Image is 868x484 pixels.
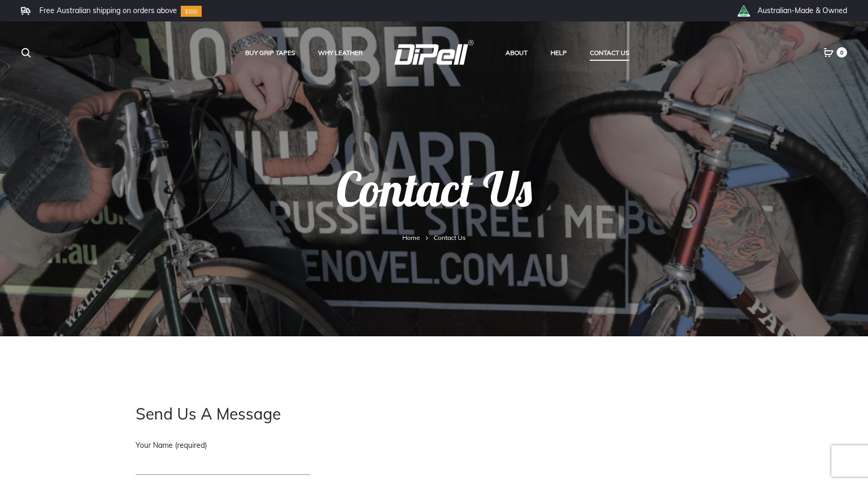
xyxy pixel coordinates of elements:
a: Home [402,234,420,241]
input: Your Name (required) [136,453,310,475]
a: Why Leather [318,46,362,60]
li: Free Australian shipping on orders above [39,6,177,15]
img: th_right_icon2.png [737,5,750,17]
img: DiPell [394,40,474,64]
label: Your Name (required) [136,437,310,475]
h1: Contact Us [21,166,847,231]
a: Help [551,46,567,60]
a: 0 [823,48,834,57]
li: Australian-Made & Owned [757,6,847,15]
span: Contact Us [434,234,466,241]
img: Frame.svg [21,7,30,15]
h2: Send Us A Message [136,404,426,423]
a: About [506,46,528,60]
a: Contact Us [590,46,629,60]
span: 0 [837,47,847,58]
a: Buy Grip Tapes [245,46,295,60]
img: Group-10.svg [181,6,202,17]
